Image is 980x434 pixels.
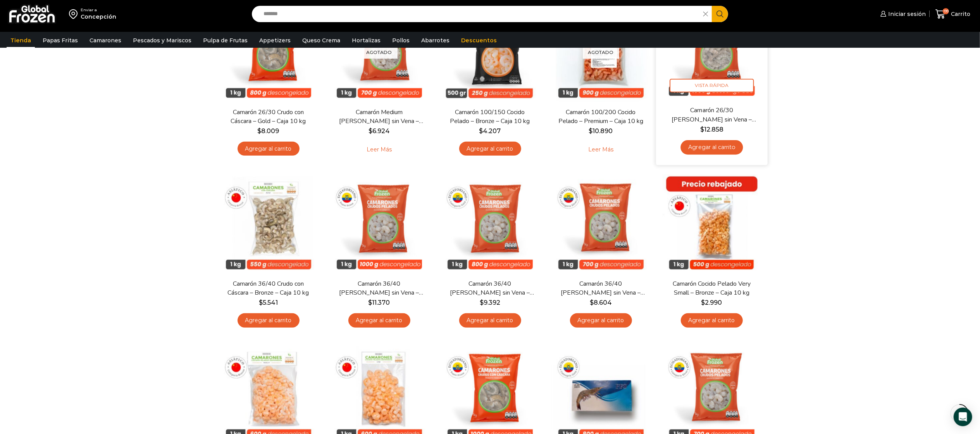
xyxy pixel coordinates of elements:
[459,313,521,328] a: Agregar al carrito: “Camarón 36/40 Crudo Pelado sin Vena - Gold - Caja 10 kg”
[348,33,384,48] a: Hortalizas
[369,299,390,306] bdi: 11.370
[479,127,483,135] span: $
[590,299,612,306] bdi: 8.604
[583,46,619,59] p: Agotado
[69,7,81,21] img: address-field-icon.svg
[259,299,263,306] span: $
[701,299,705,306] span: $
[556,279,645,297] a: Camarón 36/40 [PERSON_NAME] sin Vena – Silver – Caja 10 kg
[81,7,116,13] div: Enviar a
[701,299,722,306] bdi: 2.990
[39,33,82,48] a: Papas Fritas
[700,125,704,133] span: $
[700,125,723,133] bdi: 12.858
[348,313,410,328] a: Agregar al carrito: “Camarón 36/40 Crudo Pelado sin Vena - Super Prime - Caja 10 kg”
[238,142,300,156] a: Agregar al carrito: “Camarón 26/30 Crudo con Cáscara - Gold - Caja 10 kg”
[388,33,413,48] a: Pollos
[259,299,278,306] bdi: 5.541
[480,299,484,306] span: $
[7,33,35,48] a: Tienda
[457,33,501,48] a: Descuentos
[589,127,593,135] span: $
[670,79,754,92] span: Vista Rápida
[954,408,972,426] div: Open Intercom Messenger
[417,33,453,48] a: Abarrotes
[576,142,625,158] a: Leé más sobre “Camarón 100/200 Cocido Pelado - Premium - Caja 10 kg”
[369,127,372,135] span: $
[667,106,756,124] a: Camarón 26/30 [PERSON_NAME] sin Vena – Super Prime – Caja 10 kg
[445,108,534,126] a: Camarón 100/150 Cocido Pelado – Bronze – Caja 10 kg
[224,279,313,297] a: Camarón 36/40 Crudo con Cáscara – Bronze – Caja 10 kg
[258,127,262,135] span: $
[445,279,534,297] a: Camarón 36/40 [PERSON_NAME] sin Vena – Gold – Caja 10 kg
[933,5,972,23] a: 199 Carrito
[86,33,125,48] a: Camarones
[878,6,926,22] a: Iniciar sesión
[81,13,116,21] div: Concepción
[680,140,743,155] a: Agregar al carrito: “Camarón 26/30 Crudo Pelado sin Vena - Super Prime - Caja 10 kg”
[886,10,926,18] span: Iniciar sesión
[480,299,500,306] bdi: 9.392
[199,33,251,48] a: Pulpa de Frutas
[129,33,195,48] a: Pescados y Mariscos
[334,108,424,126] a: Camarón Medium [PERSON_NAME] sin Vena – Silver – Caja 10 kg
[361,46,398,59] p: Agotado
[590,299,594,306] span: $
[570,313,632,328] a: Agregar al carrito: “Camarón 36/40 Crudo Pelado sin Vena - Silver - Caja 10 kg”
[355,142,404,158] a: Leé más sobre “Camarón Medium Crudo Pelado sin Vena - Silver - Caja 10 kg”
[369,127,390,135] bdi: 6.924
[712,6,728,22] button: Search button
[479,127,501,135] bdi: 4.207
[949,10,970,18] span: Carrito
[943,8,949,14] span: 199
[667,279,756,297] a: Camarón Cocido Pelado Very Small – Bronze – Caja 10 kg
[681,313,743,328] a: Agregar al carrito: “Camarón Cocido Pelado Very Small - Bronze - Caja 10 kg”
[255,33,295,48] a: Appetizers
[258,127,279,135] bdi: 8.009
[298,33,344,48] a: Queso Crema
[589,127,613,135] bdi: 10.890
[459,142,521,156] a: Agregar al carrito: “Camarón 100/150 Cocido Pelado - Bronze - Caja 10 kg”
[556,108,645,126] a: Camarón 100/200 Cocido Pelado – Premium – Caja 10 kg
[369,299,372,306] span: $
[238,313,300,328] a: Agregar al carrito: “Camarón 36/40 Crudo con Cáscara - Bronze - Caja 10 kg”
[334,279,424,297] a: Camarón 36/40 [PERSON_NAME] sin Vena – Super Prime – Caja 10 kg
[224,108,313,126] a: Camarón 26/30 Crudo con Cáscara – Gold – Caja 10 kg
